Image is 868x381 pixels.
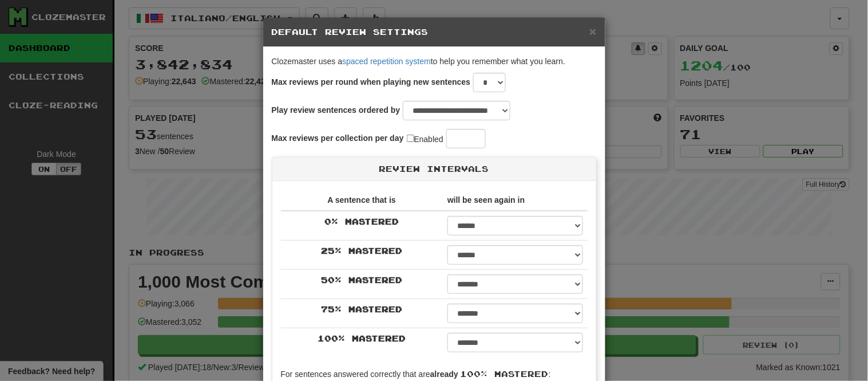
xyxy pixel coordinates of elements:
[321,245,402,257] label: 25 % Mastered
[589,25,596,38] span: ×
[407,135,414,142] input: Enabled
[272,104,401,116] label: Play review sentences ordered by
[461,369,549,379] span: 100% Mastered
[443,190,587,211] th: will be seen again in
[430,370,458,379] strong: already
[342,57,431,66] a: spaced repetition system
[324,216,399,227] label: 0 % Mastered
[321,304,402,315] label: 75 % Mastered
[281,368,588,380] p: For sentences answered correctly that are :
[272,56,597,67] p: Clozemaster uses a to help you remember what you learn.
[272,76,471,88] label: Max reviews per round when playing new sentences
[321,274,402,286] label: 50 % Mastered
[272,26,597,38] h5: Default Review Settings
[318,333,406,344] label: 100 % Mastered
[281,190,443,211] th: A sentence that is
[272,158,596,181] div: Review Intervals
[589,25,596,37] button: Close
[407,132,443,145] label: Enabled
[272,132,404,144] label: Max reviews per collection per day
